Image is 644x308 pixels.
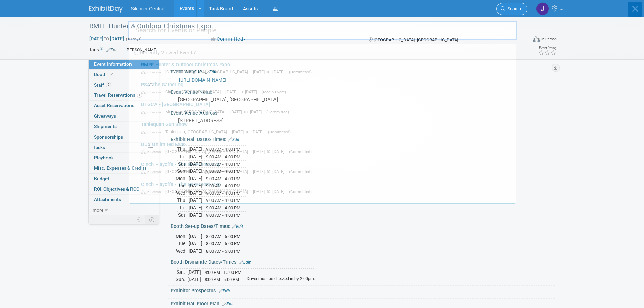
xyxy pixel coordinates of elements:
[289,189,312,194] span: (Committed)
[138,178,512,198] a: Cinch Playoffs - The Governor's Cup In-Person [GEOGRAPHIC_DATA], [GEOGRAPHIC_DATA] [DATE] to [DAT...
[225,89,260,94] span: [DATE] to [DATE]
[141,110,164,114] span: In-Person
[138,138,512,158] a: DUX Unlimited Expo In-Person [GEOGRAPHIC_DATA], [GEOGRAPHIC_DATA] [DATE] to [DATE] (Committed)
[266,110,289,114] span: (Committed)
[165,109,229,114] span: Mobridge, [GEOGRAPHIC_DATA]
[232,129,267,134] span: [DATE] to [DATE]
[133,44,512,58] div: Recently Viewed Events:
[141,150,164,154] span: In-Person
[141,90,164,94] span: In-Person
[268,129,291,134] span: (Committed)
[165,129,231,134] span: Tahlequah, [GEOGRAPHIC_DATA]
[165,89,224,94] span: Clinton, [GEOGRAPHIC_DATA]
[141,130,164,134] span: In-Person
[253,149,288,154] span: [DATE] to [DATE]
[138,118,512,138] a: Tahlequah Gun Show In-Person Tahlequah, [GEOGRAPHIC_DATA] [DATE] to [DATE] (Committed)
[165,189,252,194] span: [GEOGRAPHIC_DATA], [GEOGRAPHIC_DATA]
[253,189,288,194] span: [DATE] to [DATE]
[138,158,512,178] a: Cinch Playoffs - The Governor's Cup In-Person [GEOGRAPHIC_DATA], [GEOGRAPHIC_DATA] [DATE] to [DAT...
[230,109,265,114] span: [DATE] to [DATE]
[141,190,164,194] span: In-Person
[253,169,288,174] span: [DATE] to [DATE]
[138,78,512,98] a: PSA The Gathering In-Person Clinton, [GEOGRAPHIC_DATA] [DATE] to [DATE] (Media Event)
[289,149,312,154] span: (Committed)
[128,21,517,40] input: Search for Events or People...
[141,70,164,74] span: In-Person
[138,58,512,78] a: RMEF Hunter & Outdoor Christmas Expo In-Person [GEOGRAPHIC_DATA], [GEOGRAPHIC_DATA] [DATE] to [DA...
[262,90,286,94] span: (Media Event)
[289,70,312,74] span: (Committed)
[289,169,312,174] span: (Committed)
[165,69,252,74] span: [GEOGRAPHIC_DATA], [GEOGRAPHIC_DATA]
[141,170,164,174] span: In-Person
[138,98,512,118] a: DTGCA - [GEOGRAPHIC_DATA] In-Person Mobridge, [GEOGRAPHIC_DATA] [DATE] to [DATE] (Committed)
[253,69,288,74] span: [DATE] to [DATE]
[165,169,252,174] span: [GEOGRAPHIC_DATA], [GEOGRAPHIC_DATA]
[165,149,252,154] span: [GEOGRAPHIC_DATA], [GEOGRAPHIC_DATA]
